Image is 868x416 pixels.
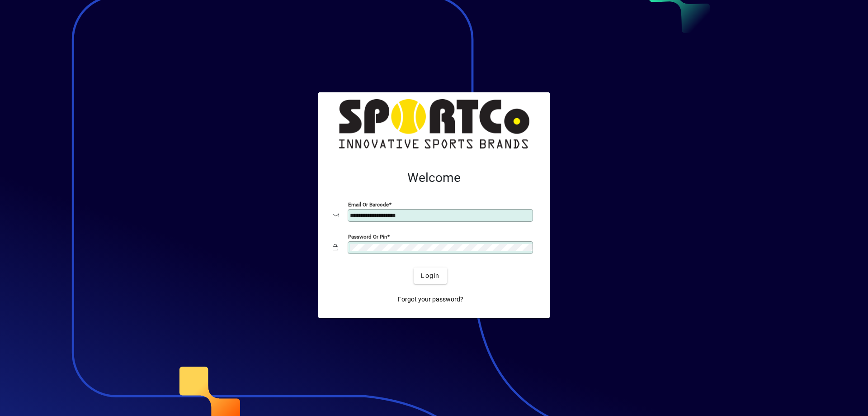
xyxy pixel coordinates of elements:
[333,170,535,186] h2: Welcome
[348,234,387,240] mat-label: Password or Pin
[398,295,463,304] span: Forgot your password?
[421,271,439,281] span: Login
[394,291,467,307] a: Forgot your password?
[348,201,389,208] mat-label: Email or Barcode
[414,268,447,284] button: Login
